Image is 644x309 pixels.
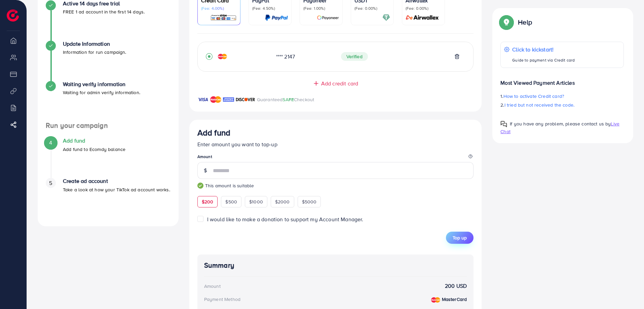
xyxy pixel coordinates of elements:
[615,279,639,304] iframe: Chat
[453,234,467,241] span: Top up
[202,198,214,205] span: $200
[275,198,290,205] span: $2000
[500,92,624,100] p: 1.
[63,81,140,87] h4: Waiting verify information
[197,140,474,148] p: Enter amount you want to top-up
[302,198,317,205] span: $5000
[303,6,339,11] p: (Fee: 1.00%)
[321,80,358,87] span: Add credit card
[512,45,575,53] p: Click to kickstart!
[38,121,179,130] h4: Run your campaign
[500,16,513,28] img: Popup guide
[204,261,467,270] h4: Summary
[197,128,230,138] h3: Add fund
[500,121,507,127] img: Popup guide
[197,183,203,189] img: guide
[49,139,52,147] span: 4
[500,73,624,87] p: Most Viewed Payment Articles
[38,178,179,218] li: Create ad account
[7,9,19,22] img: logo
[218,54,227,59] img: credit
[49,179,52,187] span: 5
[354,6,390,11] p: (Fee: 0.00%)
[207,216,364,223] span: I would like to make a donation to support my Account Manager.
[38,138,179,178] li: Add fund
[63,8,145,16] p: FREE 1 ad account in the first 14 days.
[431,297,440,303] img: credit
[503,93,564,100] span: How to activate Credit card?
[249,198,263,205] span: $1000
[63,145,125,153] p: Add fund to Ecomdy balance
[38,0,179,41] li: Active 14 days free trial
[63,138,125,144] h4: Add fund
[512,56,575,64] p: Guide to payment via Credit card
[197,95,209,104] img: brand
[206,53,213,60] svg: record circle
[442,296,467,303] strong: MasterCard
[510,120,611,127] span: If you have any problem, please contact us by
[257,95,314,104] p: Guaranteed Checkout
[406,6,441,11] p: (Fee: 0.00%)
[265,14,288,22] img: card
[404,14,441,22] img: card
[63,41,126,47] h4: Update Information
[223,95,234,104] img: brand
[63,186,170,194] p: Take a look at how your TikTok ad account works.
[236,95,255,104] img: brand
[63,88,140,96] p: Waiting for admin verify information.
[197,182,474,189] small: This amount is suitable
[282,96,294,103] span: SAFE
[63,178,170,184] h4: Create ad account
[504,102,574,108] span: I tried but not received the code.
[252,6,288,11] p: (Fee: 4.50%)
[341,52,368,61] span: Verified
[201,6,237,11] p: (Fee: 4.00%)
[38,41,179,81] li: Update Information
[197,154,474,162] legend: Amount
[225,198,237,205] span: $500
[317,14,339,22] img: card
[38,81,179,121] li: Waiting verify information
[63,48,126,56] p: Information for run campaign.
[63,0,145,7] h4: Active 14 days free trial
[518,18,532,26] p: Help
[382,14,390,22] img: card
[210,95,221,104] img: brand
[204,283,221,289] div: Amount
[500,101,624,109] p: 2.
[210,14,237,22] img: card
[446,232,473,244] button: Top up
[204,296,240,303] div: Payment Method
[445,282,467,290] strong: 200 USD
